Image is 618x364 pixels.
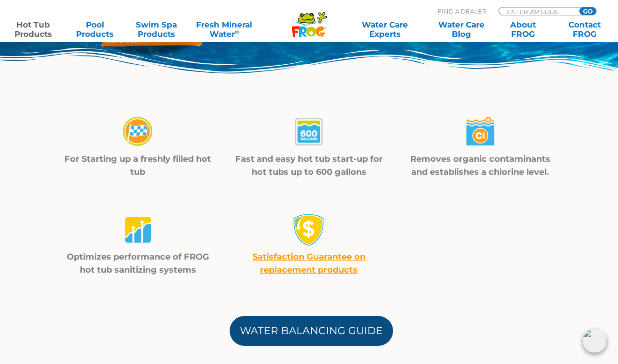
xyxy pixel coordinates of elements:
[121,213,154,247] img: jumpstart-04
[579,7,596,15] input: GO
[64,152,212,179] p: For Starting up a freshly filled hot tub
[235,28,239,35] sup: ∞
[253,252,365,275] a: Satisfaction Guarantee on replacement products
[194,20,254,39] a: Fresh MineralWater∞
[561,20,609,39] a: ContactFROG
[71,20,119,39] a: PoolProducts
[235,152,383,179] p: Fast and easy hot tub start-up for hot tubs up to 600 gallons
[121,116,154,149] img: jumpstart-01
[9,20,57,39] a: Hot TubProducts
[438,7,486,15] p: Find A Dealer
[437,20,485,39] a: Water CareBlog
[499,20,547,39] a: AboutFROG
[293,116,325,149] img: jumpstart-02
[406,152,554,179] p: Removes organic contaminants and establishes a chlorine level.
[583,329,607,353] img: openIcon
[133,20,181,39] a: Swim SpaProducts
[506,7,569,15] input: Zip Code Form
[64,250,212,276] p: Optimizes performance of FROG hot tub sanitizing systems
[464,116,497,149] img: jumpstart-03
[230,316,393,346] a: Water Balancing Guide
[346,20,424,39] a: Water CareExperts
[293,213,325,246] img: money-back1-small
